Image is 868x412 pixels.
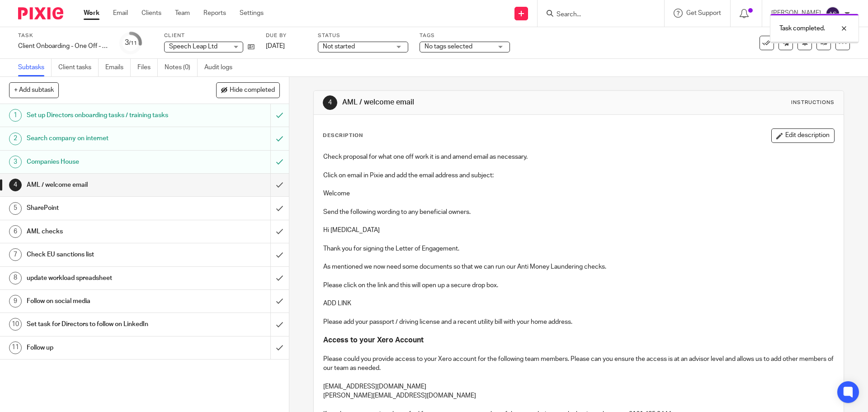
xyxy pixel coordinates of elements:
[779,24,825,33] p: Task completed.
[175,9,190,18] a: Team
[164,32,255,39] label: Client
[9,156,22,168] div: 3
[323,262,834,271] p: As mentioned we now need some documents so that we can run our Anti Money Laundering checks.
[9,202,22,215] div: 5
[323,355,834,373] p: Please could you provide access to your Xero account for the following team members. Please can y...
[323,208,834,217] p: Send the following wording to any beneficial owners.
[27,248,183,261] h1: Check EU sanctions list
[323,152,834,161] p: Check proposal for what one off work it is and amend email as necessary.
[129,41,137,46] small: /11
[791,99,835,106] div: Instructions
[318,32,408,39] label: Status
[9,109,22,122] div: 1
[84,9,99,18] a: Work
[27,109,183,122] h1: Set up Directors onboarding tasks / training tasks
[266,43,285,49] span: [DATE]
[323,226,834,235] p: Hi [MEDICAL_DATA]
[323,43,355,50] span: Not started
[18,32,108,39] label: Task
[137,59,158,76] a: Files
[323,171,834,180] p: Click on email in Pixie and add the email address and subject:
[323,382,834,391] p: [EMAIL_ADDRESS][DOMAIN_NAME]
[420,32,510,39] label: Tags
[9,272,22,284] div: 8
[323,95,337,110] div: 4
[18,7,63,19] img: Pixie
[9,133,22,145] div: 2
[771,128,835,143] button: Edit description
[204,59,239,76] a: Audit logs
[27,341,183,355] h1: Follow up
[113,9,128,18] a: Email
[27,201,183,215] h1: SharePoint
[27,155,183,169] h1: Companies House
[9,295,22,308] div: 9
[323,391,834,400] p: [PERSON_NAME][EMAIL_ADDRESS][DOMAIN_NAME]
[18,42,108,51] div: Client Onboarding - One Off - [PERSON_NAME]
[425,43,472,50] span: No tags selected
[342,98,598,107] h1: AML / welcome email
[9,82,59,98] button: + Add subtask
[323,299,834,308] p: ADD LINK
[18,42,108,51] div: Client Onboarding - One Off - Adele
[9,225,22,238] div: 6
[323,189,834,198] p: Welcome
[9,318,22,331] div: 10
[240,9,264,18] a: Settings
[27,317,183,331] h1: Set task for Directors to follow on LinkedIn
[203,9,226,18] a: Reports
[826,6,840,21] img: svg%3E
[105,59,131,76] a: Emails
[165,59,198,76] a: Notes (0)
[27,271,183,285] h1: update workload spreadsheet
[323,336,424,344] strong: Access to your Xero Account
[27,178,183,192] h1: AML / welcome email
[58,59,99,76] a: Client tasks
[323,281,834,290] p: Please click on the link and this will open up a secure drop box.
[9,179,22,191] div: 4
[9,341,22,354] div: 11
[266,32,307,39] label: Due by
[216,82,280,98] button: Hide completed
[18,59,52,76] a: Subtasks
[230,87,275,94] span: Hide completed
[142,9,161,18] a: Clients
[27,294,183,308] h1: Follow on social media
[27,225,183,238] h1: AML checks
[323,244,834,253] p: Thank you for signing the Letter of Engagement.
[125,38,137,48] div: 3
[9,248,22,261] div: 7
[323,317,834,327] p: Please add your passport / driving license and a recent utility bill with your home address.
[169,43,217,50] span: Speech Leap Ltd
[323,132,363,139] p: Description
[27,132,183,145] h1: Search company on internet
